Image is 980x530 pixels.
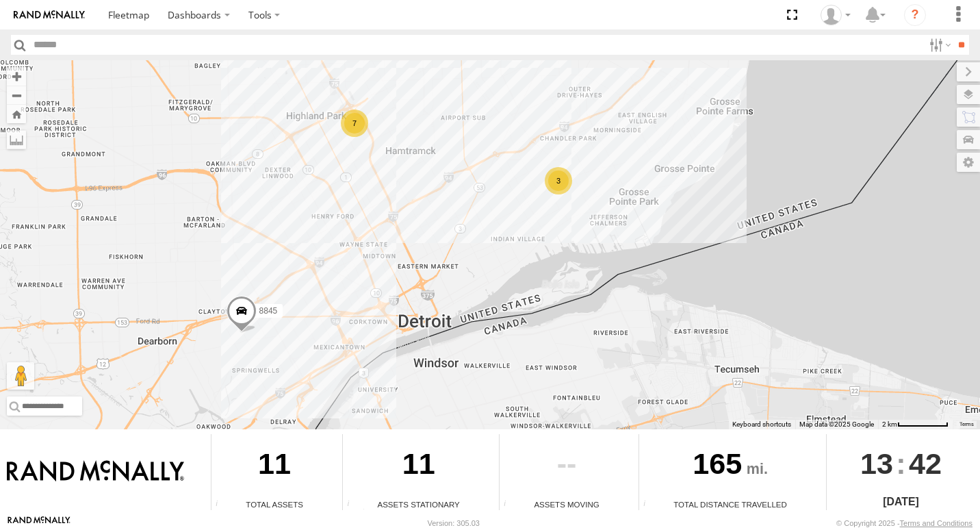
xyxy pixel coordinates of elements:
a: Visit our Website [8,516,70,530]
button: Zoom Home [7,105,26,123]
div: 7 [341,110,368,137]
div: 11 [211,434,337,499]
span: 13 [860,434,893,493]
label: Measure [7,130,26,149]
div: Valeo Dash [816,5,855,25]
button: Drag Pegman onto the map to open Street View [7,362,34,390]
div: 11 [343,434,494,499]
button: Zoom out [7,86,26,105]
div: © Copyright 2025 - [836,519,972,527]
div: Total Distance Travelled [639,499,821,510]
span: 42 [909,434,942,493]
img: Rand McNally [7,460,184,483]
div: 165 [639,434,821,499]
span: 2 km [882,420,897,428]
div: Total Assets [211,499,337,510]
div: : [827,434,975,493]
a: Terms and Conditions [900,519,972,527]
a: Terms [959,421,974,427]
i: ? [904,4,926,26]
span: Map data ©2025 Google [799,420,874,428]
div: Assets Stationary [343,499,494,510]
div: Total distance travelled by all assets within specified date range and applied filters [639,500,660,510]
div: Total number of assets current stationary. [343,500,363,510]
div: Total number of assets current in transit. [500,500,520,510]
label: Search Filter Options [924,35,953,55]
button: Zoom in [7,67,26,86]
span: 8845 [259,305,278,315]
label: Map Settings [957,153,980,172]
div: 3 [545,167,572,194]
img: rand-logo.svg [14,10,85,20]
button: Map Scale: 2 km per 71 pixels [878,420,953,429]
div: Assets Moving [500,499,634,510]
div: Version: 305.03 [428,519,480,527]
button: Keyboard shortcuts [732,420,791,429]
div: [DATE] [827,494,975,510]
div: Total number of Enabled Assets [211,500,232,510]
